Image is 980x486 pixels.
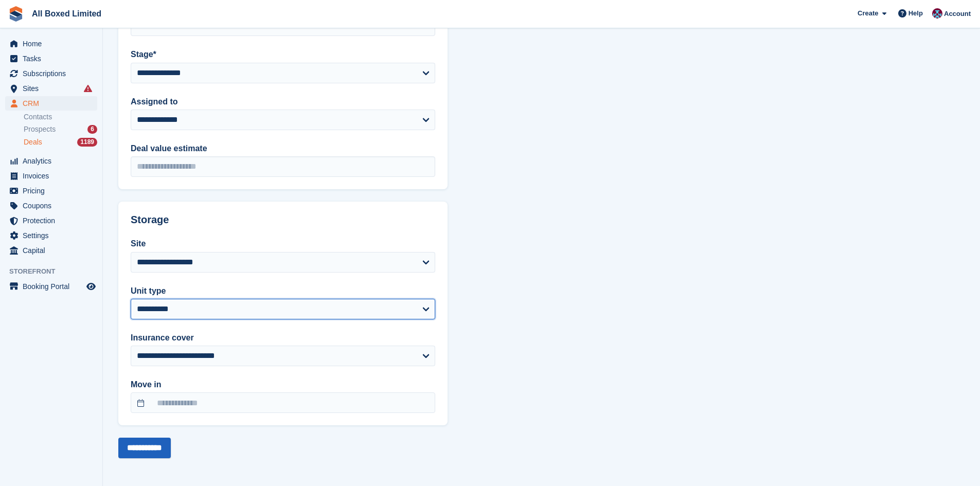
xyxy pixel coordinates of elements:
span: Subscriptions [23,66,84,81]
a: menu [5,279,97,294]
a: menu [5,243,97,258]
span: Coupons [23,199,84,213]
a: menu [5,81,97,96]
span: Create [858,8,878,19]
label: Site [131,238,435,250]
a: Contacts [24,112,97,122]
span: Protection [23,213,84,228]
a: menu [5,213,97,228]
span: Prospects [24,124,56,134]
a: menu [5,37,97,51]
a: menu [5,154,97,168]
a: menu [5,96,97,111]
a: menu [5,184,97,198]
span: Home [23,37,84,51]
a: Preview store [85,280,97,293]
a: All Boxed Limited [28,5,105,22]
span: CRM [23,96,84,111]
div: 1189 [77,138,97,147]
span: Capital [23,243,84,258]
img: Eliza Goss [932,8,942,19]
span: Pricing [23,184,84,198]
span: Tasks [23,51,84,66]
label: Move in [131,379,435,391]
label: Insurance cover [131,332,435,344]
img: stora-icon-8386f47178a22dfd0bd8f6a31ec36ba5ce8667c1dd55bd0f319d3a0aa187defe.svg [8,6,24,22]
span: Invoices [23,169,84,183]
label: Deal value estimate [131,142,435,155]
label: Assigned to [131,96,435,108]
label: Unit type [131,285,435,297]
a: menu [5,228,97,243]
span: Sites [23,81,84,96]
a: menu [5,66,97,81]
h2: Storage [131,214,435,226]
i: Smart entry sync failures have occurred [84,84,92,93]
span: Storefront [9,266,102,277]
div: 6 [87,125,97,134]
span: Booking Portal [23,279,84,294]
a: menu [5,199,97,213]
a: Deals 1189 [24,137,97,148]
a: menu [5,51,97,66]
span: Help [908,8,923,19]
span: Account [944,9,971,19]
a: Prospects 6 [24,124,97,135]
a: menu [5,169,97,183]
span: Deals [24,137,42,147]
span: Settings [23,228,84,243]
span: Analytics [23,154,84,168]
label: Stage* [131,48,435,61]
